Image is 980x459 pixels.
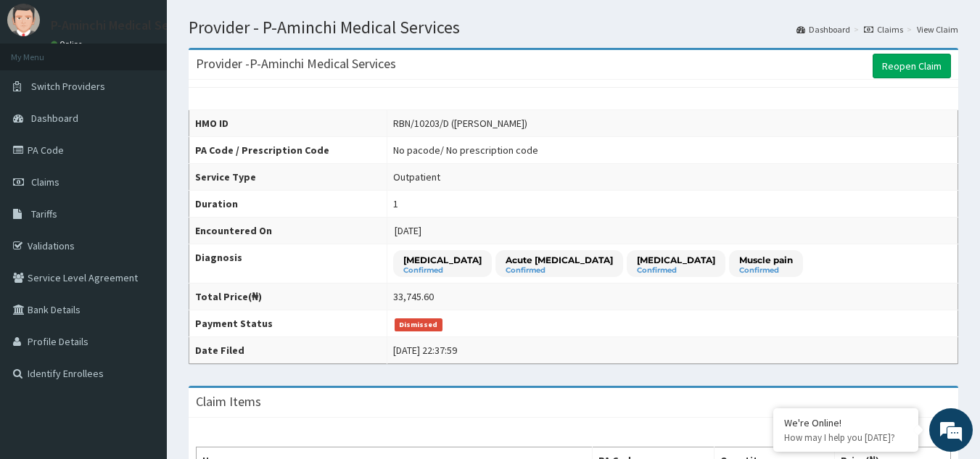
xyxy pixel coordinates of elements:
[84,137,200,284] span: We're online!
[238,7,273,42] div: Minimize live chat window
[393,116,527,131] div: RBN/10203/D ([PERSON_NAME])
[7,305,276,356] textarea: Type your message and hit 'Enter'
[506,254,613,266] p: Acute [MEDICAL_DATA]
[189,164,387,191] th: Service Type
[637,254,715,266] p: [MEDICAL_DATA]
[189,137,387,164] th: PA Code / Prescription Code
[189,284,387,310] th: Total Price(₦)
[864,23,903,36] a: Claims
[196,395,261,408] h3: Claim Items
[393,343,457,357] div: [DATE] 22:37:59
[637,267,715,274] small: Confirmed
[393,197,398,211] div: 1
[31,207,57,220] span: Tariffs
[739,254,793,266] p: Muscle pain
[393,289,434,304] div: 33,745.60
[739,267,793,274] small: Confirmed
[393,170,440,184] div: Outpatient
[189,18,958,37] h1: Provider - P-Aminchi Medical Services
[393,143,538,157] div: No pacode / No prescription code
[51,39,86,49] a: Online
[189,310,387,337] th: Payment Status
[873,54,951,78] a: Reopen Claim
[917,23,958,36] a: View Claim
[31,112,78,125] span: Dashboard
[784,431,907,444] p: How may I help you today?
[31,175,59,189] span: Claims
[506,267,613,274] small: Confirmed
[784,416,907,429] div: We're Online!
[403,267,482,274] small: Confirmed
[31,80,105,93] span: Switch Providers
[189,337,387,364] th: Date Filed
[189,191,387,218] th: Duration
[189,218,387,244] th: Encountered On
[51,19,202,32] p: P-Aminchi Medical Services
[7,4,40,36] img: User Image
[395,224,421,237] span: [DATE]
[75,81,244,100] div: Chat with us now
[395,318,442,331] span: Dismissed
[27,73,59,109] img: d_794563401_company_1708531726252_794563401
[403,254,482,266] p: [MEDICAL_DATA]
[189,110,387,137] th: HMO ID
[196,57,396,70] h3: Provider - P-Aminchi Medical Services
[796,23,850,36] a: Dashboard
[189,244,387,284] th: Diagnosis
